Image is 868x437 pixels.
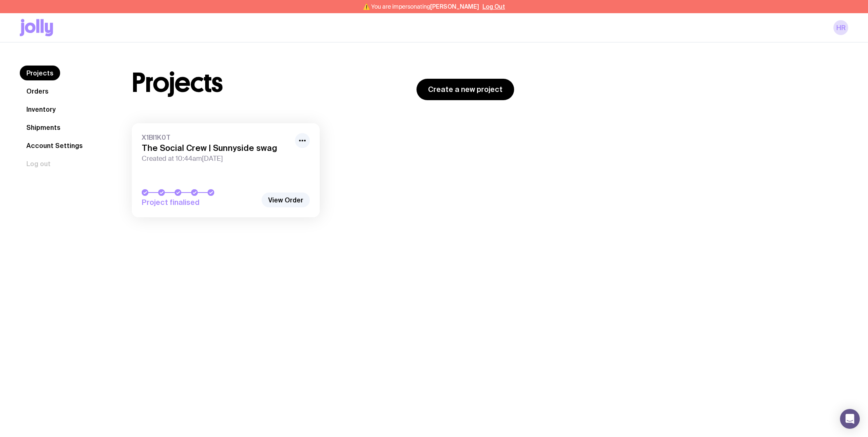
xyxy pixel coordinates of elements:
[363,3,479,10] span: ⚠️ You are impersonating
[430,3,479,10] span: [PERSON_NAME]
[20,66,60,80] a: Projects
[132,123,320,217] a: X1BI1K0TThe Social Crew | Sunnyside swagCreated at 10:44am[DATE]Project finalised
[20,156,57,171] button: Log out
[142,143,290,153] h3: The Social Crew | Sunnyside swag
[833,20,848,35] a: HR
[482,3,505,10] button: Log Out
[20,102,62,117] a: Inventory
[20,120,67,135] a: Shipments
[142,155,290,163] span: Created at 10:44am[DATE]
[142,133,290,141] span: X1BI1K0T
[142,197,257,207] span: Project finalised
[416,79,514,100] a: Create a new project
[20,84,55,99] a: Orders
[262,193,310,207] a: View Order
[840,409,860,429] div: Open Intercom Messenger
[20,138,89,153] a: Account Settings
[132,70,223,96] h1: Projects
